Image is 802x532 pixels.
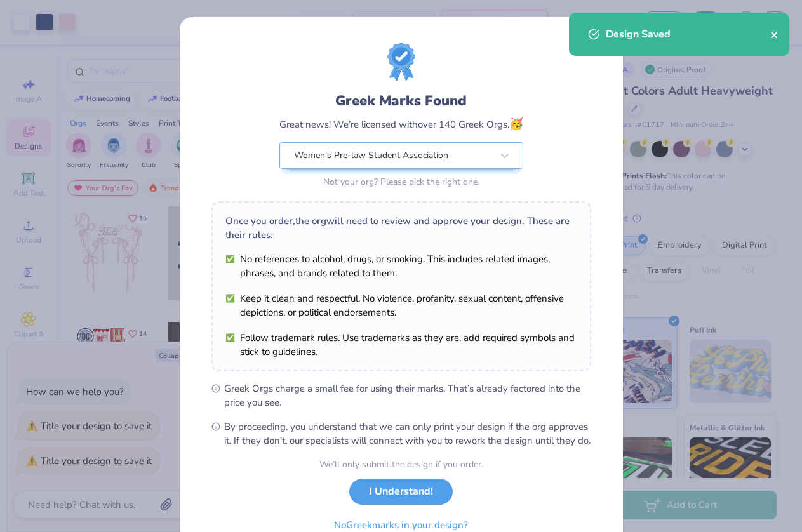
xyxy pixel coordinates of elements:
img: license-marks-badge.png [387,43,415,81]
div: Great news! We’re licensed with over 140 Greek Orgs. [279,116,523,133]
div: Once you order, the org will need to review and approve your design. These are their rules: [225,214,577,242]
div: Greek Marks Found [279,91,523,111]
span: By proceeding, you understand that we can only print your design if the org approves it. If they ... [224,420,591,448]
span: 🥳 [509,116,523,131]
li: No references to alcohol, drugs, or smoking. This includes related images, phrases, and brands re... [225,252,577,280]
div: We’ll only submit the design if you order. [319,458,483,471]
button: close [770,27,779,42]
div: Design Saved [606,27,770,42]
button: I Understand! [349,479,453,505]
li: Follow trademark rules. Use trademarks as they are, add required symbols and stick to guidelines. [225,331,577,359]
li: Keep it clean and respectful. No violence, profanity, sexual content, offensive depictions, or po... [225,291,577,319]
div: Not your org? Please pick the right one. [279,175,523,189]
span: Greek Orgs charge a small fee for using their marks. That’s already factored into the price you see. [224,382,591,409]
